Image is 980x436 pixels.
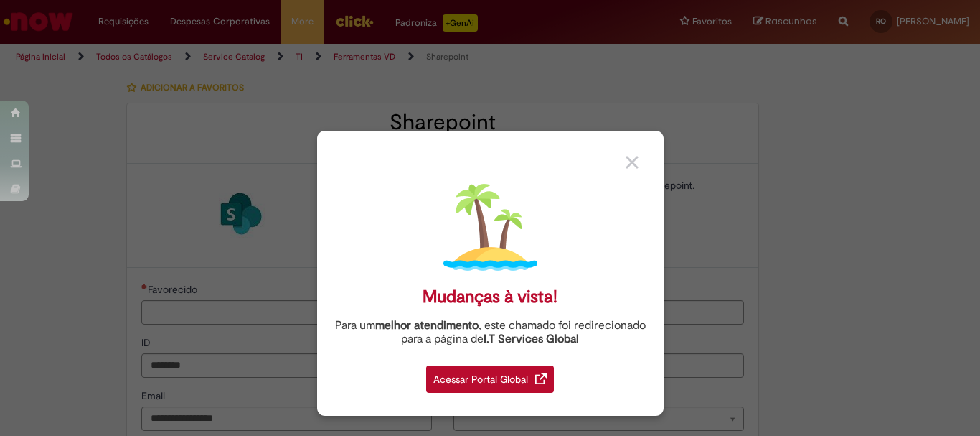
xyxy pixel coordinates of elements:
a: I.T Services Global [484,324,579,346]
div: Acessar Portal Global [426,366,554,393]
img: island.png [443,180,537,274]
a: Acessar Portal Global [426,358,554,393]
strong: melhor atendimento [375,318,479,333]
img: close_button_grey.png [626,156,639,169]
div: Para um , este chamado foi redirecionado para a página de [328,319,653,346]
div: Mudanças à vista! [423,287,557,307]
img: redirect_link.png [535,373,547,384]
